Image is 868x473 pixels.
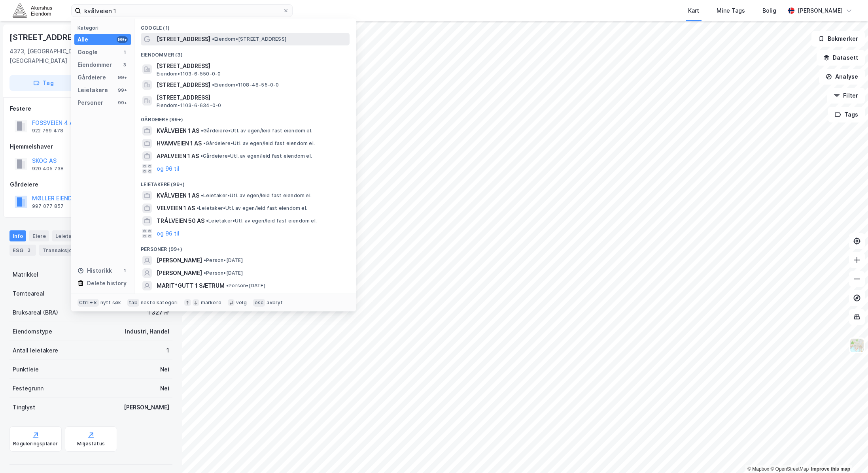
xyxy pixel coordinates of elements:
div: 1 [121,49,128,55]
span: Eiendom • 1103-6-634-0-0 [157,102,221,109]
div: avbryt [267,300,283,306]
span: • [212,82,214,88]
span: • [212,36,214,42]
span: [STREET_ADDRESS] [157,61,346,71]
span: • [201,128,203,134]
div: esc [253,299,265,307]
div: Bruksareal (BRA) [13,308,58,317]
div: 3 [121,62,128,68]
div: nytt søk [100,300,121,306]
div: velg [236,300,247,306]
div: 1 [166,346,169,355]
span: KVÅLVEIEN 1 AS [157,191,199,200]
div: Eiere [29,230,49,241]
div: Info [9,230,26,241]
div: Reguleringsplaner [13,441,58,447]
div: Gårdeiere [10,180,172,189]
div: Google (1) [134,19,356,33]
span: • [201,192,203,198]
div: neste kategori [141,300,178,306]
span: [PERSON_NAME] [157,256,202,265]
span: • [200,153,203,159]
span: Leietaker • Utl. av egen/leid fast eiendom el. [201,192,312,199]
div: 99+ [117,36,128,43]
div: Nei [160,384,169,393]
a: Improve this map [811,466,850,472]
button: og 96 til [157,229,180,238]
div: 922 769 478 [32,128,63,134]
span: Gårdeiere • Utl. av egen/leid fast eiendom el. [203,140,315,147]
span: TRÅLVEIEN 50 AS [157,216,204,226]
div: [PERSON_NAME] [798,6,843,15]
button: Bokmerker [811,31,865,47]
span: • [226,283,229,288]
span: Person • [DATE] [204,270,243,276]
div: 1 [121,268,128,274]
div: [STREET_ADDRESS] [9,31,87,43]
input: Søk på adresse, matrikkel, gårdeiere, leietakere eller personer [81,5,283,17]
span: • [206,218,208,224]
span: Person • [DATE] [204,257,243,264]
div: 99+ [117,100,128,106]
a: OpenStreetMap [770,466,809,472]
div: Alle [78,35,88,44]
div: markere [201,300,221,306]
button: og 96 til [157,164,180,173]
div: Personer (99+) [134,240,356,254]
span: KVÅLVEIEN 1 AS [157,126,199,136]
div: Miljøstatus [77,441,105,447]
span: • [203,140,206,146]
span: Person • [DATE] [226,283,265,289]
button: Datasett [817,50,865,66]
button: Tags [828,107,865,122]
div: 3 [25,246,33,254]
span: [STREET_ADDRESS] [157,80,210,90]
div: Matrikkel [13,270,38,279]
div: Personer [78,98,103,107]
span: • [204,257,206,263]
div: Tinglyst [13,403,35,412]
div: Gårdeiere [78,73,106,82]
div: Industri, Handel [125,327,169,336]
iframe: Chat Widget [828,435,868,473]
a: Mapbox [747,466,769,472]
div: Eiendomstype [13,327,52,336]
span: Eiendom • 1108-48-55-0-0 [212,82,279,88]
div: 997 077 857 [32,203,64,209]
span: MARIT*GUTT 1 SÆTRUM [157,281,225,290]
div: Leietakere [78,85,108,95]
div: Hjemmelshaver [10,142,172,151]
div: Gårdeiere (99+) [134,110,356,124]
div: Eiendommer [78,60,112,70]
div: Google [78,47,98,57]
div: Bolig [762,6,776,15]
div: 99+ [117,87,128,93]
div: Eiendommer (3) [134,45,356,60]
div: Historikk [78,266,112,275]
div: Kontrollprogram for chat [828,435,868,473]
div: Kategori [78,25,131,31]
div: ESG [9,245,36,256]
span: [PERSON_NAME] [157,268,202,278]
img: akershus-eiendom-logo.9091f326c980b4bce74ccdd9f866810c.svg [13,4,52,17]
span: • [197,205,199,211]
span: Leietaker • Utl. av egen/leid fast eiendom el. [206,218,317,224]
span: Eiendom • 1103-6-550-0-0 [157,71,221,77]
div: Mine Tags [717,6,745,15]
div: Nei [160,365,169,374]
div: Kart [688,6,699,15]
div: [PERSON_NAME] [124,403,169,412]
span: [STREET_ADDRESS] [157,34,210,44]
span: Leietaker • Utl. av egen/leid fast eiendom el. [197,205,307,211]
span: APALVEIEN 1 AS [157,151,199,161]
button: Filter [827,88,865,104]
div: Transaksjoner [39,245,94,256]
span: HVAMVEIEN 1 AS [157,139,202,148]
span: • [204,270,206,276]
span: Gårdeiere • Utl. av egen/leid fast eiendom el. [200,153,312,159]
div: Leietakere [52,230,96,241]
div: 920 405 738 [32,166,64,172]
div: Festere [10,104,172,113]
div: Leietakere (99+) [134,175,356,189]
div: Tomteareal [13,289,44,298]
